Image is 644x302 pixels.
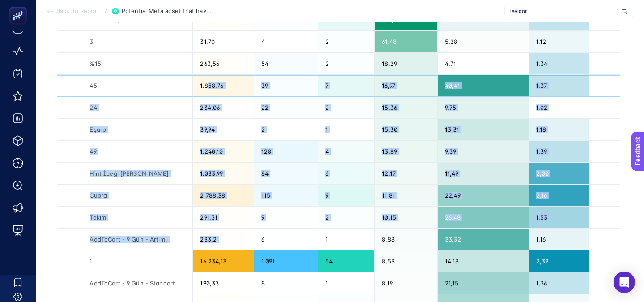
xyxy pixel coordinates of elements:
[254,163,318,184] div: 84
[438,163,529,184] div: 11,49
[375,141,437,162] div: 13,89
[375,207,437,228] div: 10,15
[82,185,192,206] div: Cupra
[82,75,192,96] div: 45
[82,250,192,272] div: 1
[105,7,107,14] span: /
[438,119,529,140] div: 13,31
[438,185,529,206] div: 22,49
[318,185,374,206] div: 9
[375,53,437,74] div: 18,29
[56,8,99,15] span: Back To Report
[375,97,437,118] div: 15,36
[193,229,253,250] div: 233,21
[375,163,437,184] div: 12,17
[193,119,253,140] div: 39,94
[193,141,253,162] div: 1.240,10
[82,141,192,162] div: 49
[318,75,374,96] div: 7
[438,97,529,118] div: 9,75
[438,229,529,250] div: 33,32
[529,31,589,52] div: 1,12
[529,97,589,118] div: 1,02
[529,185,589,206] div: 2,16
[529,119,589,140] div: 1,18
[510,8,618,15] span: levidor
[318,207,374,228] div: 2
[193,250,253,272] div: 16.234,13
[82,163,192,184] div: Hint İpeği [PERSON_NAME]
[318,163,374,184] div: 6
[82,97,192,118] div: 24
[529,272,589,294] div: 1,36
[193,53,253,74] div: 263,56
[254,272,318,294] div: 8
[375,272,437,294] div: 8,19
[254,53,318,74] div: 54
[318,119,374,140] div: 1
[82,272,192,294] div: AddToCart - 9 Gün - Standart
[254,250,318,272] div: 1.091
[529,141,589,162] div: 1,39
[438,272,529,294] div: 21,15
[529,229,589,250] div: 1,16
[318,97,374,118] div: 2
[82,207,192,228] div: Takım
[529,250,589,272] div: 2,39
[375,31,437,52] div: 61,48
[375,229,437,250] div: 8,88
[193,163,253,184] div: 1.033,99
[254,185,318,206] div: 115
[622,7,627,16] img: svg%3e
[5,3,34,10] span: Feedback
[254,75,318,96] div: 39
[614,272,635,293] div: Open Intercom Messenger
[529,163,589,184] div: 2,00
[318,272,374,294] div: 1
[438,31,529,52] div: 5,28
[193,31,253,52] div: 31,70
[529,53,589,74] div: 1,34
[438,53,529,74] div: 4,71
[318,141,374,162] div: 4
[375,185,437,206] div: 11,81
[529,75,589,96] div: 1,37
[438,141,529,162] div: 9,39
[438,207,529,228] div: 26,48
[318,31,374,52] div: 2
[438,75,529,96] div: 40,41
[529,207,589,228] div: 1,53
[82,31,192,52] div: 3
[193,272,253,294] div: 190,33
[318,53,374,74] div: 2
[375,250,437,272] div: 8,53
[193,185,253,206] div: 2.788,38
[375,75,437,96] div: 16,97
[82,229,192,250] div: AddToCart - 9 Gün - Artımlı
[254,31,318,52] div: 4
[254,141,318,162] div: 128
[82,119,192,140] div: Eşarp
[318,250,374,272] div: 54
[193,75,253,96] div: 1.858,76
[82,53,192,74] div: %15
[438,250,529,272] div: 14,18
[375,119,437,140] div: 15,30
[254,119,318,140] div: 2
[193,207,253,228] div: 291,31
[254,229,318,250] div: 6
[254,97,318,118] div: 22
[254,207,318,228] div: 9
[318,229,374,250] div: 1
[122,8,211,15] span: Potential Meta adset that have more conversion while spending less
[193,97,253,118] div: 234,06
